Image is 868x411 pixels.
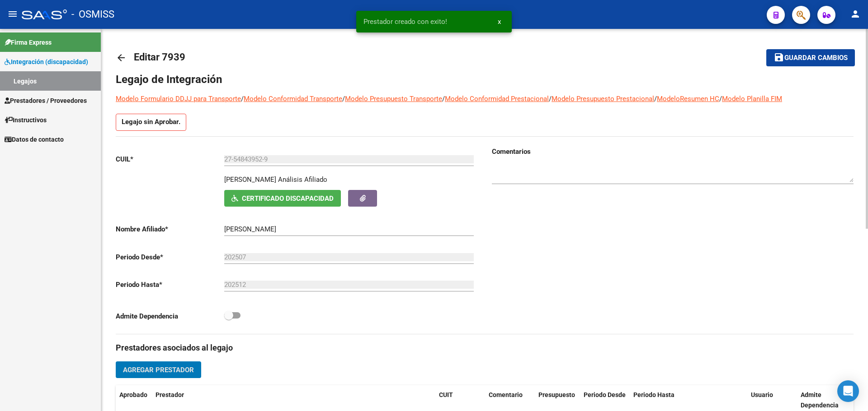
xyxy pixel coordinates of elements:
[7,9,18,19] mat-icon: menu
[116,114,186,131] p: Legajo sin Aprobar.
[134,51,185,63] span: Editar 7939
[119,391,147,398] span: Aprobado
[116,52,127,63] mat-icon: arrow_back
[156,391,184,398] span: Prestador
[345,95,442,103] a: Modelo Presupuesto Transporte
[492,147,854,157] h3: Comentarios
[837,380,859,402] div: Open Intercom Messenger
[5,134,64,144] span: Datos de contacto
[116,95,241,103] a: Modelo Formulario DDJJ para Transporte
[722,95,782,103] a: Modelo Planilla FIM
[116,224,224,234] p: Nombre Afiliado
[116,72,854,87] h1: Legajo de Integración
[363,17,447,26] span: Prestador creado con exito!
[5,37,52,47] span: Firma Express
[552,95,654,103] a: Modelo Presupuesto Prestacional
[774,52,784,63] mat-icon: save
[657,95,719,103] a: ModeloResumen HC
[633,391,675,398] span: Periodo Hasta
[801,391,839,409] span: Admite Dependencia
[116,342,854,354] h3: Prestadores asociados al legajo
[242,194,334,203] span: Certificado Discapacidad
[116,154,224,164] p: CUIL
[123,366,194,374] span: Agregar Prestador
[5,96,87,106] span: Prestadores / Proveedores
[116,311,224,321] p: Admite Dependencia
[751,391,773,398] span: Usuario
[784,54,848,62] span: Guardar cambios
[116,252,224,262] p: Periodo Desde
[491,14,508,30] button: x
[445,95,549,103] a: Modelo Conformidad Prestacional
[5,57,88,67] span: Integración (discapacidad)
[224,175,276,185] p: [PERSON_NAME]
[244,95,342,103] a: Modelo Conformidad Transporte
[850,9,861,19] mat-icon: person
[71,5,114,24] span: - OSMISS
[116,280,224,290] p: Periodo Hasta
[538,391,575,398] span: Presupuesto
[766,49,855,66] button: Guardar cambios
[224,190,341,207] button: Certificado Discapacidad
[489,391,523,398] span: Comentario
[498,18,501,26] span: x
[116,361,201,378] button: Agregar Prestador
[278,175,327,185] div: Análisis Afiliado
[439,391,453,398] span: CUIT
[5,115,47,125] span: Instructivos
[584,391,626,398] span: Periodo Desde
